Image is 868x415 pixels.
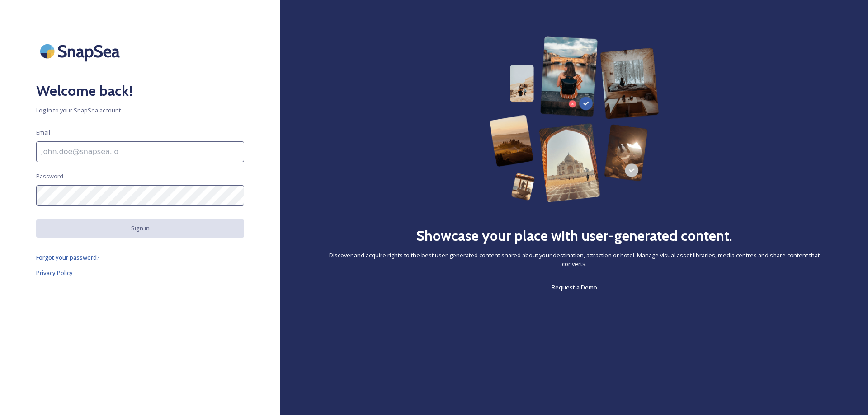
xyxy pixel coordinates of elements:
[36,267,244,278] a: Privacy Policy
[36,80,244,102] h2: Welcome back!
[36,36,127,66] img: SnapSea Logo
[36,269,73,277] span: Privacy Policy
[552,282,597,293] a: Request a Demo
[36,172,63,181] span: Password
[36,219,244,237] button: Sign in
[489,36,659,202] img: 63b42ca75bacad526042e722_Group%20154-p-800.png
[36,128,50,137] span: Email
[36,252,244,263] a: Forgot your password?
[36,253,100,261] span: Forgot your password?
[552,283,597,291] span: Request a Demo
[416,225,732,247] h2: Showcase your place with user-generated content.
[36,141,244,162] input: john.doe@snapsea.io
[316,251,832,268] span: Discover and acquire rights to the best user-generated content shared about your destination, att...
[36,106,244,115] span: Log in to your SnapSea account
